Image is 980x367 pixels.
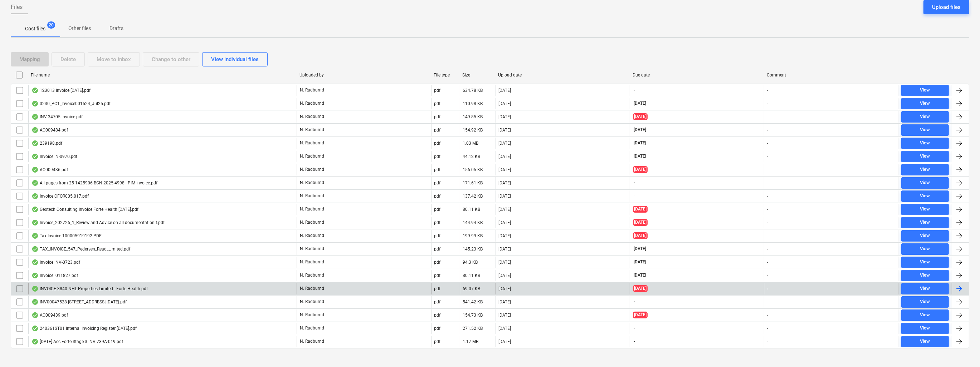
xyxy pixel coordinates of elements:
[31,140,39,146] div: OCR finished
[498,73,627,78] div: Upload date
[901,257,949,268] button: View
[300,127,324,133] p: N. Radburnd
[901,111,949,123] button: View
[31,127,39,133] div: OCR finished
[499,101,511,106] div: [DATE]
[499,326,511,331] div: [DATE]
[31,246,130,252] div: TAX_INVOICE_547_Pedersen_Read_Limited.pdf
[901,138,949,149] button: View
[31,101,111,106] div: 0230_PC1_Invoice001524_Jul25.pdf
[31,127,68,133] div: AC009484.pdf
[499,114,511,119] div: [DATE]
[901,85,949,96] button: View
[920,113,930,121] div: View
[499,88,511,93] div: [DATE]
[499,233,511,238] div: [DATE]
[300,140,324,146] p: N. Radburnd
[767,141,768,146] div: -
[300,338,324,344] p: N. Radburnd
[31,220,165,225] div: Invoice_202726_1_Review and Advice on all documentation f.pdf
[434,128,441,133] div: pdf
[901,243,949,255] button: View
[944,333,980,367] iframe: Chat Widget
[31,73,294,78] div: File name
[633,285,648,292] span: [DATE]
[633,127,647,133] span: [DATE]
[434,101,441,106] div: pdf
[463,114,483,119] div: 149.85 KB
[434,167,441,172] div: pdf
[767,247,768,252] div: -
[31,88,39,93] div: OCR finished
[463,220,483,225] div: 144.94 KB
[633,153,647,159] span: [DATE]
[463,101,483,106] div: 110.98 KB
[434,313,441,318] div: pdf
[31,299,39,305] div: OCR finished
[300,114,324,120] p: N. Radburnd
[499,220,511,225] div: [DATE]
[901,270,949,281] button: View
[31,207,39,212] div: OCR finished
[499,286,511,291] div: [DATE]
[463,313,483,318] div: 154.73 KB
[108,25,125,32] p: Drafts
[434,339,441,344] div: pdf
[767,194,768,199] div: -
[25,25,45,33] p: Cost files
[463,299,483,304] div: 541.42 KB
[920,232,930,240] div: View
[920,324,930,332] div: View
[901,124,949,136] button: View
[299,73,428,78] div: Uploaded by
[499,313,511,318] div: [DATE]
[901,309,949,321] button: View
[767,233,768,238] div: -
[31,259,39,265] div: OCR finished
[300,193,324,199] p: N. Radburnd
[31,259,80,265] div: Invoice INV-0723.pdf
[434,154,441,159] div: pdf
[920,245,930,253] div: View
[920,271,930,279] div: View
[920,284,930,293] div: View
[463,339,479,344] div: 1.17 MB
[463,207,481,212] div: 80.11 KB
[633,100,647,106] span: [DATE]
[434,299,441,304] div: pdf
[499,141,511,146] div: [DATE]
[901,336,949,347] button: View
[211,55,259,64] div: View individual files
[633,232,648,239] span: [DATE]
[434,114,441,119] div: pdf
[31,193,89,199] div: Invoice CFOR005.017.pdf
[31,207,138,212] div: Geotech Consulting Invoice Forte Health [DATE].pdf
[767,180,768,185] div: -
[463,273,481,278] div: 80.11 KB
[767,326,768,331] div: -
[633,299,636,305] span: -
[920,139,930,147] div: View
[901,217,949,228] button: View
[31,233,102,239] div: Tax Invoice 100005919192.PDF
[499,128,511,133] div: [DATE]
[767,313,768,318] div: -
[767,73,896,78] div: Comment
[633,73,761,78] div: Due date
[31,339,39,344] div: OCR finished
[633,180,636,186] span: -
[31,246,39,252] div: OCR finished
[920,99,930,108] div: View
[300,167,324,173] p: N. Radburnd
[31,286,148,292] div: INVOICE 3840 NHL Properties Limited - Forte Health.pdf
[767,128,768,133] div: -
[300,299,324,305] p: N. Radburnd
[300,325,324,331] p: N. Radburnd
[901,164,949,175] button: View
[463,154,481,159] div: 44.12 KB
[920,86,930,94] div: View
[633,193,636,199] span: -
[31,154,39,159] div: OCR finished
[767,114,768,119] div: -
